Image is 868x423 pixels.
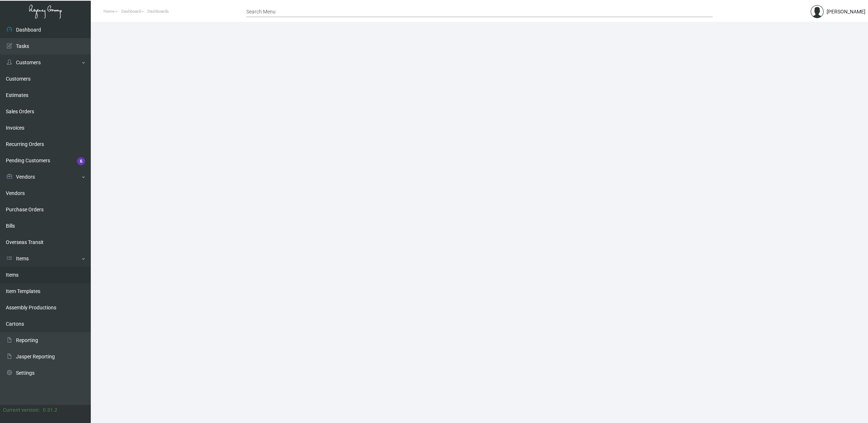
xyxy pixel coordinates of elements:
div: [PERSON_NAME] [827,8,865,16]
div: Current version: [3,406,40,414]
span: Home [104,9,114,14]
span: Dashboards [147,9,169,14]
span: Dashboard [121,9,141,14]
img: admin@bootstrapmaster.com [811,5,824,18]
div: 0.51.2 [43,406,57,414]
